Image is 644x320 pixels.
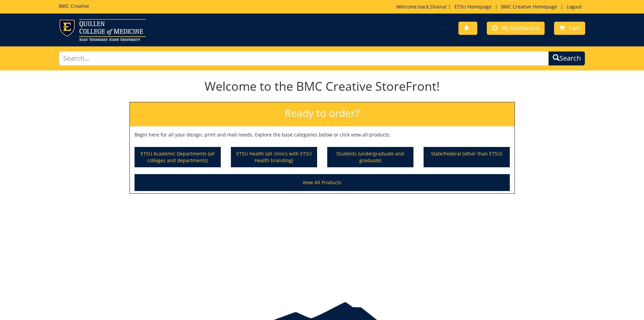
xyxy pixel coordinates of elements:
a: Shaina [430,3,446,10]
input: Search... [59,51,549,66]
a: State/Federal (other than ETSU) [424,148,509,167]
a: My Dashboard [487,22,545,35]
h5: BMC Creative [59,3,89,8]
a: ETSU Academic Departments (all colleges and departments) [135,148,220,167]
button: Search [548,51,585,66]
a: View All Products [135,174,510,191]
span: Cart [569,24,580,32]
a: Cart [554,22,585,35]
span: My Dashboard [502,24,539,32]
a: Students (undergraduate and graduate) [328,148,413,167]
p: Welcome back, ! | | | [396,3,585,10]
p: Begin here for all your design, print and mail needs. Explore the base categories below or click ... [135,131,510,138]
a: ETSU Health (all clinics with ETSU Health branding) [232,148,316,167]
h1: Welcome to the BMC Creative StoreFront! [129,80,515,93]
h2: Ready to order? [130,102,515,126]
a: ETSU Homepage [451,3,495,10]
a: BMC Creative Homepage [498,3,560,10]
img: ETSU logo [59,19,146,41]
a: Logout [563,3,585,10]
